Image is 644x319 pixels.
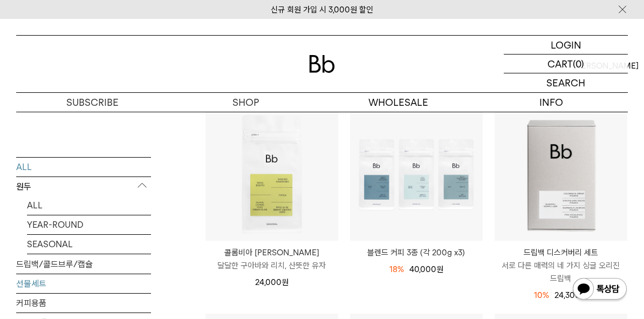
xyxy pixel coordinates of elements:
a: 신규 회원 가입 시 3,000원 할인 [271,5,373,15]
p: LOGIN [551,36,581,54]
p: 원두 [16,177,151,196]
a: ALL [16,157,151,176]
div: 18% [389,263,404,276]
img: 카카오톡 채널 1:1 채팅 버튼 [572,277,628,303]
span: 40,000 [409,264,443,274]
a: LOGIN [504,36,628,55]
img: 콜롬비아 파티오 보니토 [205,108,338,241]
p: 서로 다른 매력의 네 가지 싱글 오리진 드립백 [495,259,627,285]
span: 원 [282,277,289,287]
p: CART [547,55,573,73]
span: 원 [436,264,443,274]
p: SEARCH [546,73,585,92]
p: WHOLESALE [322,93,475,112]
a: 드립백 디스커버리 세트 서로 다른 매력의 네 가지 싱글 오리진 드립백 [495,246,627,285]
a: 드립백/콜드브루/캡슐 [16,254,151,273]
p: INFO [475,93,628,112]
a: 블렌드 커피 3종 (각 200g x3) [350,246,483,259]
img: 로고 [309,55,335,73]
a: ALL [27,195,151,214]
a: YEAR-ROUND [27,215,151,234]
img: 드립백 디스커버리 세트 [495,108,627,241]
a: SEASONAL [27,234,151,253]
div: 10% [534,289,549,302]
a: 커피용품 [16,293,151,312]
img: 블렌드 커피 3종 (각 200g x3) [350,108,483,241]
a: 콜롬비아 [PERSON_NAME] 달달한 구아바와 리치, 산뜻한 유자 [205,246,338,272]
a: 선물세트 [16,274,151,293]
a: CART (0) [504,55,628,73]
p: 달달한 구아바와 리치, 산뜻한 유자 [205,259,338,272]
a: SHOP [169,93,323,112]
span: 24,300 [554,290,587,300]
p: 콜롬비아 [PERSON_NAME] [205,246,338,259]
a: SUBSCRIBE [16,93,169,112]
p: (0) [573,55,584,73]
span: 24,000 [255,277,289,287]
p: 드립백 디스커버리 세트 [495,246,627,259]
